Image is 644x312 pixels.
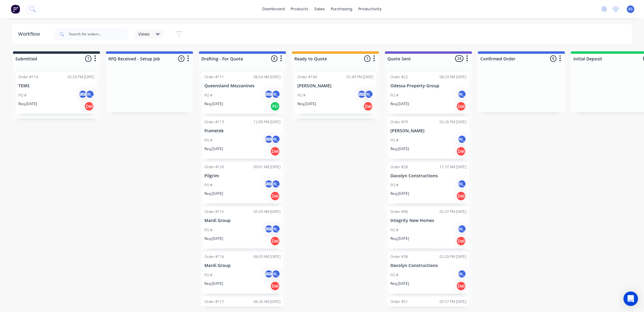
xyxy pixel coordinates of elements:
div: [PERSON_NAME] [457,269,466,278]
p: PO # [390,93,399,98]
div: Del [270,146,280,156]
div: Order #2208:29 AM [DATE]Odessa Property GroupPO #[PERSON_NAME]Req.[DATE]Del [388,72,469,114]
p: PO # [204,182,213,188]
div: AS [264,224,273,233]
p: TEMS [18,83,95,88]
div: AS [78,90,87,99]
p: Mardi Group [204,263,280,268]
div: Del [456,101,466,111]
div: [PERSON_NAME] [457,179,466,188]
img: Factory [11,5,20,14]
div: Del [456,146,466,156]
div: purchasing [328,5,355,14]
div: Order #22 [390,74,408,80]
p: PO # [204,272,213,278]
div: Order #11402:50 PM [DATE]TEMSPO #AS[PERSON_NAME]Req.[DATE]Del [16,72,97,114]
p: Odessa Property Group [390,83,466,88]
div: PU [270,101,280,111]
div: Del [456,191,466,201]
div: Order #111 [204,74,224,80]
div: [PERSON_NAME] [271,90,280,99]
p: Req. [DATE] [204,191,223,196]
p: Req. [DATE] [18,101,37,107]
div: Order #104 [297,74,317,80]
p: Req. [DATE] [204,236,223,241]
div: AS [264,269,273,278]
p: Davolyn Constructions [390,173,466,179]
p: Mardi Group [204,218,280,223]
input: Search for orders... [69,28,129,40]
div: 06:26 AM [DATE] [254,299,280,304]
p: PO # [390,227,399,233]
div: [PERSON_NAME] [271,269,280,278]
p: PO # [204,227,213,233]
div: 02:26 PM [DATE] [440,119,466,125]
div: Order #114 [18,74,38,80]
div: Order #3802:20 PM [DATE]Davolyn ConstructionsPO #[PERSON_NAME]Req.[DATE]Del [388,252,469,294]
span: Views [138,31,150,37]
p: Queensland Mezzanines [204,83,280,88]
div: AS [264,135,273,144]
div: Order #12009:01 AM [DATE]PilgrimPO #AS[PERSON_NAME]Req.[DATE]Del [202,162,283,204]
div: [PERSON_NAME] [85,90,95,99]
div: products [288,5,311,14]
div: Order #117 [204,299,224,304]
div: Order #33 [390,119,408,125]
div: 02:57 PM [DATE] [440,299,466,304]
div: 06:54 AM [DATE] [254,74,280,80]
p: Req. [DATE] [204,101,223,107]
p: Req. [DATE] [390,146,409,152]
p: Integrity New Homes [390,218,466,223]
div: 05:59 AM [DATE] [254,209,280,214]
p: PO # [204,138,213,143]
p: Frametek [204,128,280,133]
p: Davolyn Constructions [390,263,466,268]
div: Del [84,101,94,111]
p: Req. [DATE] [390,281,409,286]
div: 08:29 AM [DATE] [440,74,466,80]
p: Req. [DATE] [297,101,316,107]
div: Order #4002:37 PM [DATE]Integrity New HomesPO #[PERSON_NAME]Req.[DATE]Del [388,207,469,249]
p: [PERSON_NAME] [390,128,466,133]
div: Open Intercom Messenger [623,291,638,306]
p: PO # [18,93,27,98]
div: Order #10401:49 PM [DATE][PERSON_NAME]PO #AS[PERSON_NAME]Req.[DATE]Del [295,72,376,114]
div: Order #51 [390,299,408,304]
div: 02:37 PM [DATE] [440,209,466,214]
div: Order #11312:09 PM [DATE]FrametekPO #AS[PERSON_NAME]Req.[DATE]Del [202,117,283,159]
p: PO # [297,93,306,98]
div: [PERSON_NAME] [457,90,466,99]
div: AS [264,90,273,99]
div: Order #38 [390,254,408,259]
div: [PERSON_NAME] [364,90,373,99]
div: Order #113 [204,119,224,125]
div: Order #2811:37 AM [DATE]Davolyn ConstructionsPO #[PERSON_NAME]Req.[DATE]Del [388,162,469,204]
div: 06:03 AM [DATE] [254,254,280,259]
p: Req. [DATE] [390,236,409,241]
div: Del [456,236,466,246]
div: Order #40 [390,209,408,214]
div: Workflow [18,31,43,38]
div: Order #116 [204,254,224,259]
div: 11:37 AM [DATE] [440,164,466,170]
p: Req. [DATE] [390,191,409,196]
div: [PERSON_NAME] [457,135,466,144]
div: Order #3302:26 PM [DATE][PERSON_NAME]PO #[PERSON_NAME]Req.[DATE]Del [388,117,469,159]
div: Del [270,281,280,291]
p: PO # [390,182,399,188]
div: AS [357,90,366,99]
div: productivity [355,5,385,14]
div: Order #120 [204,164,224,170]
div: [PERSON_NAME] [457,224,466,233]
p: [PERSON_NAME] [297,83,373,88]
p: PO # [390,272,399,278]
div: Del [270,236,280,246]
div: [PERSON_NAME] [271,224,280,233]
div: Order #115 [204,209,224,214]
p: Req. [DATE] [204,146,223,152]
div: Order #28 [390,164,408,170]
div: [PERSON_NAME] [271,179,280,188]
div: [PERSON_NAME] [271,135,280,144]
div: Del [363,101,373,111]
p: Req. [DATE] [390,101,409,107]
